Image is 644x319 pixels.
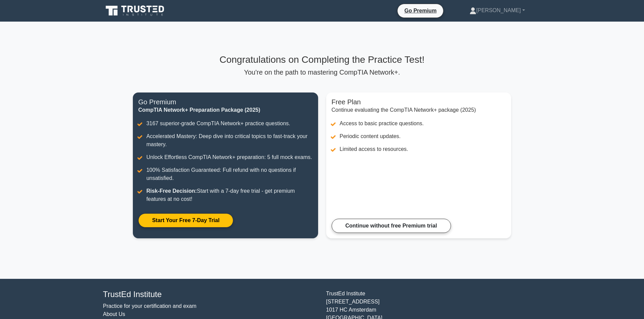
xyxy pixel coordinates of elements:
h3: Congratulations on Completing the Practice Test! [133,54,511,65]
h4: TrustEd Institute [103,290,318,299]
a: Continue without free Premium trial [332,219,451,233]
a: Go Premium [400,6,440,15]
a: Start Your Free 7-Day Trial [138,213,233,228]
a: Practice for your certification and exam [103,303,197,309]
p: You're on the path to mastering CompTIA Network+. [133,68,511,76]
a: About Us [103,311,125,317]
a: [PERSON_NAME] [453,4,541,17]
